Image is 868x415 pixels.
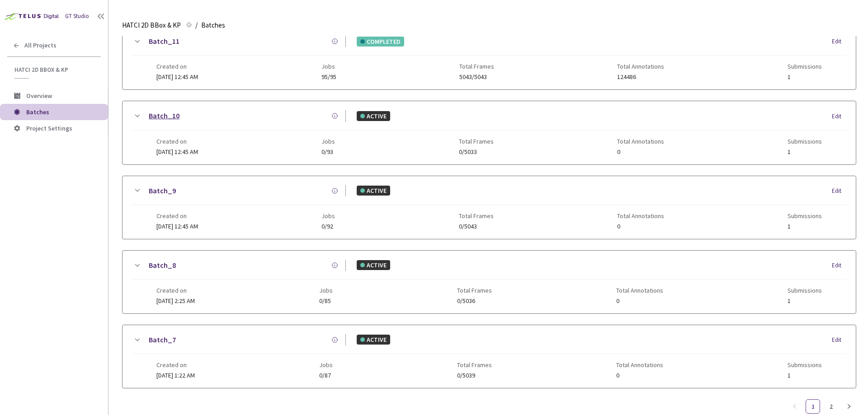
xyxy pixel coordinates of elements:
[319,361,333,368] span: Jobs
[788,399,802,414] li: Previous Page
[788,212,822,219] span: Submissions
[26,92,52,100] span: Overview
[156,297,195,305] span: [DATE] 2:25 AM
[357,111,390,121] div: ACTIVE
[156,63,198,70] span: Created on
[459,223,494,230] span: 0/5043
[123,251,856,313] div: Batch_8ACTIVEEditCreated on[DATE] 2:25 AMJobs0/85Total Frames0/5036Total Annotations0Submissions1
[788,399,802,414] button: left
[14,66,95,74] span: HATCI 2D BBox & KP
[321,149,335,155] span: 0/93
[617,138,664,145] span: Total Annotations
[617,212,664,219] span: Total Annotations
[459,138,494,145] span: Total Frames
[617,74,664,80] span: 124486
[195,20,198,31] li: /
[319,298,333,304] span: 0/85
[149,110,179,121] a: Batch_10
[149,36,179,47] a: Batch_11
[616,298,663,304] span: 0
[123,101,856,164] div: Batch_10ACTIVEEditCreated on[DATE] 12:45 AMJobs0/93Total Frames0/5033Total Annotations0Submissions1
[65,12,89,21] div: GT Studio
[824,399,838,414] li: 2
[321,212,335,219] span: Jobs
[156,212,198,219] span: Created on
[26,124,72,132] span: Project Settings
[123,176,856,239] div: Batch_9ACTIVEEditCreated on[DATE] 12:45 AMJobs0/92Total Frames0/5043Total Annotations0Submissions1
[26,108,49,116] span: Batches
[788,298,822,304] span: 1
[201,20,225,31] span: Batches
[459,149,494,155] span: 0/5033
[24,42,57,49] span: All Projects
[788,223,822,230] span: 1
[459,212,494,219] span: Total Frames
[788,361,822,368] span: Submissions
[457,287,492,294] span: Total Frames
[321,223,335,230] span: 0/92
[457,361,492,368] span: Total Frames
[806,399,820,414] li: 1
[123,27,856,89] div: Batch_11COMPLETEDEditCreated on[DATE] 12:45 AMJobs95/95Total Frames5043/5043Total Annotations1244...
[319,372,333,379] span: 0/87
[321,138,335,145] span: Jobs
[788,149,822,155] span: 1
[617,149,664,155] span: 0
[788,138,822,145] span: Submissions
[123,325,856,388] div: Batch_7ACTIVEEditCreated on[DATE] 1:22 AMJobs0/87Total Frames0/5039Total Annotations0Submissions1
[788,287,822,294] span: Submissions
[842,399,856,414] li: Next Page
[156,287,195,294] span: Created on
[832,112,847,121] div: Edit
[457,372,492,379] span: 0/5039
[156,138,198,145] span: Created on
[319,287,333,294] span: Jobs
[156,371,195,379] span: [DATE] 1:22 AM
[149,334,176,345] a: Batch_7
[357,37,404,47] div: COMPLETED
[616,361,663,368] span: Total Annotations
[357,335,390,345] div: ACTIVE
[824,400,838,413] a: 2
[832,187,847,196] div: Edit
[156,148,198,156] span: [DATE] 12:45 AM
[321,63,336,70] span: Jobs
[616,287,663,294] span: Total Annotations
[806,400,820,413] a: 1
[617,63,664,70] span: Total Annotations
[457,298,492,304] span: 0/5036
[832,261,847,270] div: Edit
[842,399,856,414] button: right
[616,372,663,379] span: 0
[792,404,797,409] span: left
[149,260,176,271] a: Batch_8
[122,20,181,31] span: HATCI 2D BBox & KP
[846,404,852,409] span: right
[832,37,847,46] div: Edit
[788,372,822,379] span: 1
[321,74,336,80] span: 95/95
[357,186,390,196] div: ACTIVE
[788,63,822,70] span: Submissions
[156,222,198,230] span: [DATE] 12:45 AM
[788,74,822,80] span: 1
[156,73,198,81] span: [DATE] 12:45 AM
[459,74,494,80] span: 5043/5043
[357,260,390,270] div: ACTIVE
[156,361,195,368] span: Created on
[832,336,847,345] div: Edit
[149,185,176,196] a: Batch_9
[617,223,664,230] span: 0
[459,63,494,70] span: Total Frames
